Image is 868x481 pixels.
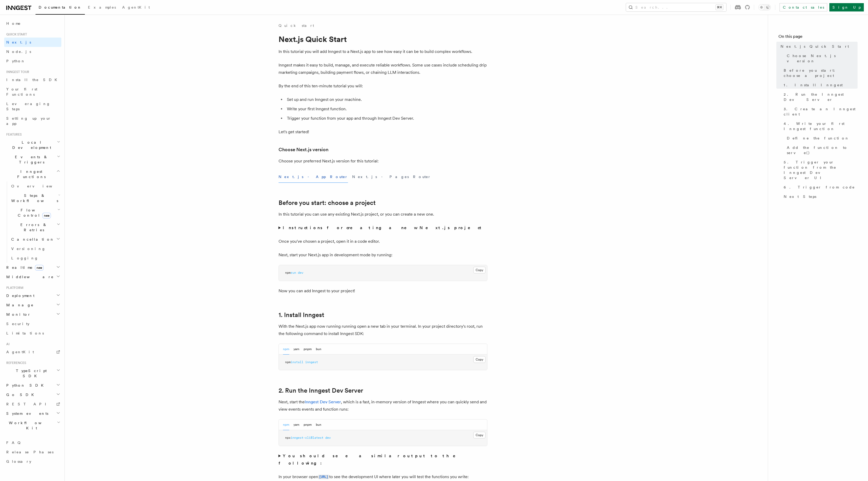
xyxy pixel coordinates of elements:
a: 2. Run the Inngest Dev Server [279,387,363,394]
span: Logging [11,256,38,260]
button: Events & Triggers [4,152,61,167]
button: Manage [4,300,61,310]
button: Copy [473,432,486,439]
a: Examples [85,2,119,14]
p: In your browser open to see the development UI where later you will test the functions you write: [279,473,487,481]
button: yarn [293,344,299,355]
span: Flow Control [9,208,57,218]
a: Glossary [4,457,61,466]
a: 6. Trigger from code [782,182,858,192]
a: Choose Next.js version [279,146,328,153]
a: Node.js [4,47,61,56]
span: Glossary [6,459,31,464]
span: Inngest tour [4,70,29,74]
span: new [42,213,51,218]
span: dev [325,436,331,440]
a: AgentKit [119,2,153,14]
button: Go SDK [4,390,61,399]
a: Contact sales [780,3,827,11]
button: bun [316,419,321,430]
span: Features [4,132,22,137]
button: pnpm [304,419,312,430]
summary: Instructions for creating a new Next.js project [279,224,487,232]
button: npm [283,419,289,430]
button: Toggle dark mode [758,4,771,10]
span: Go SDK [4,392,37,397]
span: Install the SDK [6,78,60,82]
span: run [291,271,296,275]
span: Quick start [4,32,27,36]
button: Local Development [4,138,61,152]
span: Inngest Functions [4,169,56,179]
button: Errors & Retries [9,220,61,235]
span: 2. Run the Inngest Dev Server [784,92,858,102]
span: Limitations [6,331,44,335]
div: Inngest Functions [4,181,61,263]
summary: You should see a similar output to the following: [279,452,487,467]
span: Your first Functions [6,87,37,96]
a: FAQ [4,438,61,447]
a: Release Phases [4,447,61,457]
button: Search...⌘K [626,3,726,11]
span: npx [285,436,291,440]
strong: You should see a similar output to the following: [279,453,463,466]
a: Next.js [4,38,61,47]
a: Define the function [785,133,858,143]
a: Documentation [36,2,85,15]
span: inngest-cli@latest [291,436,323,440]
span: AgentKit [6,350,34,354]
a: Sign Up [829,3,864,11]
p: Once you've chosen a project, open it in a code editor. [279,238,487,245]
span: inngest [305,360,318,364]
span: Python [6,59,25,63]
a: Versioning [9,244,61,253]
button: Steps & Workflows [9,191,61,205]
p: Next, start your Next.js app in development mode by running: [279,251,487,259]
span: Steps & Workflows [9,193,58,203]
strong: Instructions for creating a new Next.js project [283,225,483,230]
a: Overview [9,181,61,191]
p: In this tutorial you will add Inngest to a Next.js app to see how easy it can be to build complex... [279,48,487,55]
span: Home [6,21,21,26]
button: System events [4,409,61,418]
a: Before you start: choose a project [782,66,858,80]
button: Copy [473,267,486,273]
span: 5. Trigger your function from the Inngest Dev Server UI [784,160,858,180]
a: AgentKit [4,347,61,357]
span: FAQ [6,441,23,445]
code: [URL] [318,475,329,479]
button: bun [316,344,321,355]
a: 3. Create an Inngest client [782,104,858,119]
button: yarn [293,419,299,430]
a: [URL] [318,474,329,479]
p: Choose your preferred Next.js version for this tutorial: [279,157,487,165]
span: Define the function [787,136,849,141]
a: Before you start: choose a project [279,199,376,206]
button: Monitor [4,310,61,319]
span: Choose Next.js version [787,53,858,64]
span: Setting up your app [6,116,51,126]
span: Release Phases [6,450,54,454]
a: 4. Write your first Inngest function [782,119,858,133]
a: Setting up your app [4,114,61,128]
span: npm [285,360,291,364]
p: By the end of this ten-minute tutorial you will: [279,82,487,90]
span: Monitor [4,312,31,317]
p: With the Next.js app now running running open a new tab in your terminal. In your project directo... [279,323,487,337]
span: Documentation [39,5,82,9]
a: Security [4,319,61,328]
button: Python SDK [4,381,61,390]
span: System events [4,411,48,416]
span: Add the function to serve() [787,145,858,155]
a: Limitations [4,328,61,338]
a: Choose Next.js version [785,51,858,66]
a: Inngest Dev Server [305,399,341,404]
span: Events & Triggers [4,154,57,165]
span: AgentKit [122,5,150,9]
span: Middleware [4,274,54,279]
span: REST API [6,402,51,406]
span: 4. Write your first Inngest function [784,121,858,131]
button: Workflow Kit [4,418,61,433]
span: Security [6,322,29,326]
span: dev [298,271,303,275]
